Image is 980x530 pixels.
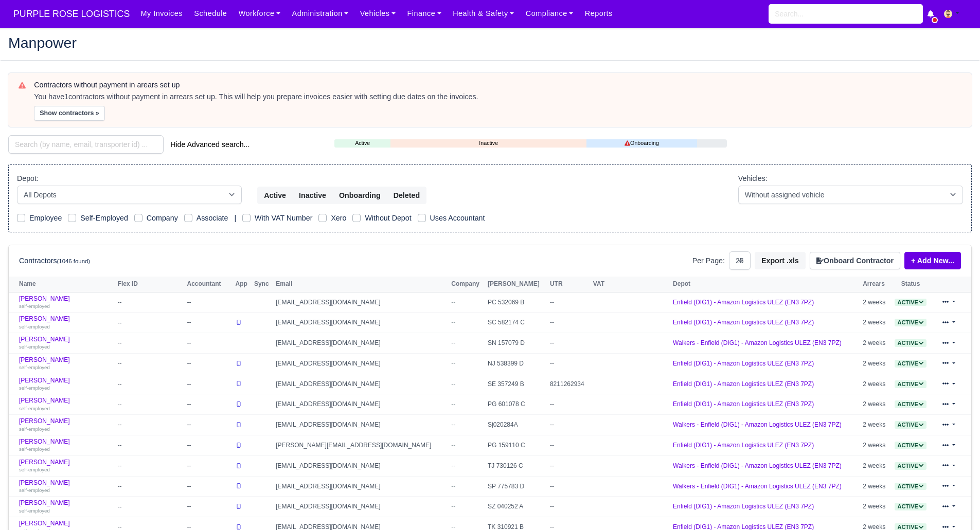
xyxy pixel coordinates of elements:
[365,212,411,224] label: Without Depot
[895,360,926,367] a: Active
[8,4,135,24] span: PURPLE ROSE LOGISTICS
[447,4,520,24] a: Health & Safety
[184,415,233,435] td: --
[547,333,591,354] td: --
[673,380,814,388] a: Enfield (DIG1) - Amazon Logistics ULEZ (EN3 7PZ)
[673,400,814,408] a: Enfield (DIG1) - Amazon Logistics ULEZ (EN3 7PZ)
[451,400,455,408] span: --
[900,252,961,269] div: + Add New...
[547,353,591,374] td: --
[115,374,185,394] td: --
[19,385,50,391] small: self-employed
[451,421,455,428] span: --
[451,299,455,306] span: --
[19,438,113,453] a: [PERSON_NAME] self-employed
[895,360,926,368] span: Active
[19,315,113,330] a: [PERSON_NAME] self-employed
[895,339,926,347] span: Active
[184,353,233,374] td: --
[115,415,185,435] td: --
[520,4,579,24] a: Compliance
[80,212,128,224] label: Self-Employed
[19,344,50,350] small: self-employed
[184,497,233,517] td: --
[451,462,455,469] span: --
[895,380,926,388] a: Active
[19,303,50,309] small: self-employed
[769,4,923,24] input: Search...
[485,476,547,497] td: SP 775783 D
[810,252,900,269] button: Onboard Contractor
[860,435,890,456] td: 2 weeks
[184,374,233,394] td: --
[273,313,449,333] td: [EMAIL_ADDRESS][DOMAIN_NAME]
[579,4,618,24] a: Reports
[547,435,591,456] td: --
[895,421,926,429] span: Active
[692,255,725,267] label: Per Page:
[19,324,50,330] small: self-employed
[485,277,547,292] th: [PERSON_NAME]
[485,374,547,394] td: SE 357249 B
[673,442,814,449] a: Enfield (DIG1) - Amazon Logistics ULEZ (EN3 7PZ)
[860,394,890,415] td: 2 weeks
[233,277,252,292] th: App
[188,4,233,24] a: Schedule
[860,476,890,497] td: 2 weeks
[252,277,273,292] th: Sync
[387,187,426,204] button: Deleted
[485,455,547,476] td: TJ 730126 C
[8,135,164,154] input: Search (by name, email, transporter id) ...
[115,277,185,292] th: Flex ID
[273,394,449,415] td: [EMAIL_ADDRESS][DOMAIN_NAME]
[860,313,890,333] td: 2 weeks
[19,499,113,514] a: [PERSON_NAME] self-employed
[273,497,449,517] td: [EMAIL_ADDRESS][DOMAIN_NAME]
[184,313,233,333] td: --
[273,455,449,476] td: [EMAIL_ADDRESS][DOMAIN_NAME]
[451,339,455,346] span: --
[19,426,50,432] small: self-employed
[547,394,591,415] td: --
[547,455,591,476] td: --
[451,503,455,510] span: --
[273,333,449,354] td: [EMAIL_ADDRESS][DOMAIN_NAME]
[34,81,961,89] h6: Contractors without payment in arears set up
[115,313,185,333] td: --
[485,415,547,435] td: Sj020284A
[273,353,449,374] td: [EMAIL_ADDRESS][DOMAIN_NAME]
[895,421,926,428] a: Active
[19,377,113,392] a: [PERSON_NAME] self-employed
[17,173,39,185] label: Depot:
[895,442,926,449] span: Active
[586,139,697,148] a: Onboarding
[895,503,926,510] a: Active
[485,497,547,517] td: SZ 040252 A
[184,476,233,497] td: --
[273,277,449,292] th: Email
[19,364,50,370] small: self-employed
[29,212,62,224] label: Employee
[115,333,185,354] td: --
[19,467,50,472] small: self-employed
[860,415,890,435] td: 2 weeks
[895,483,926,490] a: Active
[115,353,185,374] td: --
[19,397,113,412] a: [PERSON_NAME] self-employed
[451,483,455,490] span: --
[449,277,485,292] th: Company
[19,446,50,452] small: self-employed
[273,476,449,497] td: [EMAIL_ADDRESS][DOMAIN_NAME]
[547,374,591,394] td: 8211262934
[354,4,402,24] a: Vehicles
[860,292,890,313] td: 2 weeks
[19,257,90,265] h6: Contractors
[485,353,547,374] td: NJ 538399 D
[860,374,890,394] td: 2 weeks
[485,435,547,456] td: PG 159110 C
[547,313,591,333] td: --
[257,187,293,204] button: Active
[860,333,890,354] td: 2 weeks
[19,459,113,473] a: [PERSON_NAME] self-employed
